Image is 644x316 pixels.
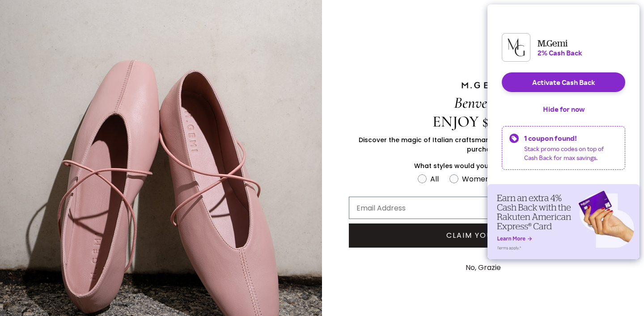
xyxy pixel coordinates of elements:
[430,173,439,185] div: All
[414,161,552,170] span: What styles would you like to hear about?
[461,257,505,279] button: No, Grazie
[454,93,513,112] span: Benvenuta
[359,135,607,154] span: Discover the magic of Italian craftsmanship with $50 off your first full-price purchase.
[461,81,505,89] img: M.GEMI
[462,173,495,185] div: Women's
[432,112,534,131] span: ENJOY $50 OFF
[625,4,640,19] button: Close dialog
[349,223,617,248] button: CLAIM YOUR GIFT
[349,197,617,219] input: Email Address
